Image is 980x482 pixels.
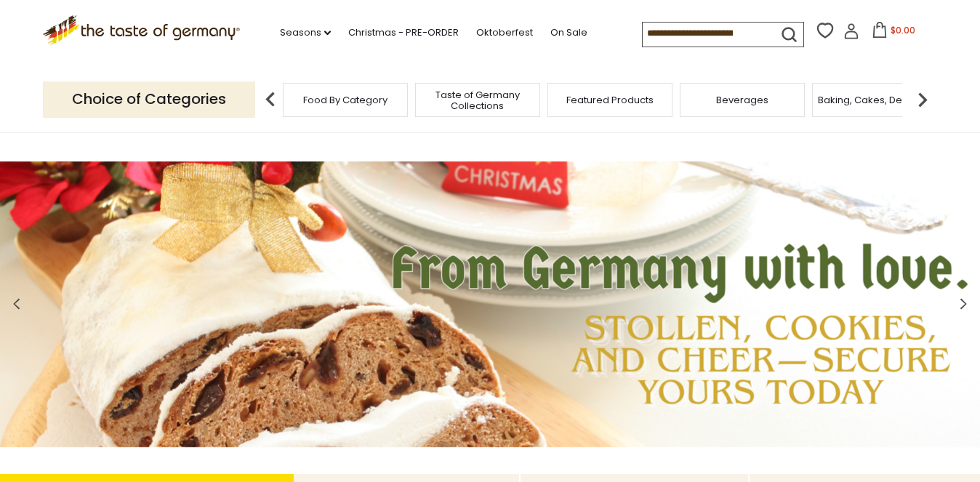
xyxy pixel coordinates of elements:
[476,25,533,41] a: Oktoberfest
[419,89,536,111] a: Taste of Germany Collections
[716,95,768,105] a: Beverages
[280,25,331,41] a: Seasons
[256,85,285,114] img: previous arrow
[303,95,387,105] a: Food By Category
[818,95,931,105] a: Baking, Cakes, Desserts
[862,22,924,44] button: $0.00
[550,25,587,41] a: On Sale
[908,85,937,114] img: next arrow
[891,24,915,36] span: $0.00
[43,81,255,117] p: Choice of Categories
[566,95,654,105] a: Featured Products
[348,25,459,41] a: Christmas - PRE-ORDER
